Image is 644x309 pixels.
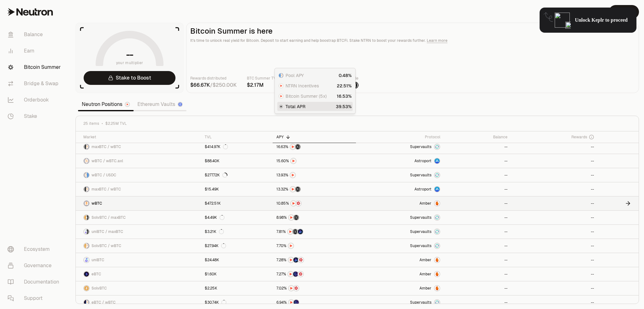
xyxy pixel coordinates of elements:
div: $3.21K [205,229,224,234]
img: Ethereum Logo [178,102,182,106]
div: / [190,81,237,89]
img: maxBTC Logo [87,215,89,220]
a: Support [3,290,68,306]
span: maxBTC / wBTC [92,144,121,149]
a: wBTC LogowBTC.axl LogowBTC / wBTC.axl [76,154,201,168]
img: EtherFi Points [293,272,298,277]
a: -- [444,253,511,267]
a: SolvBTC LogomaxBTC LogoSolvBTC / maxBTC [76,211,201,224]
div: $27.94K [205,243,226,248]
div: $2.25K [205,286,217,291]
a: -- [511,239,598,253]
img: Structured Points [294,215,299,220]
span: SolvBTC / wBTC [92,243,121,248]
div: $4.49K [205,215,225,220]
div: TVL [205,135,269,140]
span: Amber [419,257,431,262]
a: $15.49K [201,182,273,196]
span: SolvBTC [92,286,107,291]
span: Supervaults [410,173,431,178]
a: NTRNEtherFi PointsMars Fragments [273,267,356,281]
img: Neutron Logo [125,102,129,106]
a: SupervaultsSupervaults [356,140,444,154]
span: Total APR [286,103,305,110]
span: Supervaults [410,243,431,248]
a: wBTC LogowBTC [76,196,201,210]
a: -- [444,225,511,239]
a: SupervaultsSupervaults [356,211,444,224]
span: NTRN Incentives [286,83,319,89]
button: NTRNMars Fragments [276,200,352,207]
img: wBTC Logo [87,144,89,149]
img: wBTC Logo [281,73,283,78]
a: $3.21K [201,225,273,239]
a: $88.40K [201,154,273,168]
img: SolvBTC Logo [84,286,89,291]
a: Stake [3,108,68,124]
span: wBTC [92,201,102,206]
a: $414.97K [201,140,273,154]
button: NTRN [276,243,352,249]
a: SupervaultsSupervaults [356,168,444,182]
img: wBTC Logo [84,173,86,178]
a: -- [444,239,511,253]
div: $472.51K [205,201,221,206]
div: $88.40K [205,158,219,163]
span: your multiplier [116,60,143,66]
div: Balance [448,135,508,140]
h2: Bitcoin Summer is here [190,27,635,36]
img: eBTC Logo [84,300,86,305]
img: wBTC Logo [84,201,89,206]
a: SupervaultsSupervaults [356,239,444,253]
span: 25 items [83,121,99,126]
img: NTRN [288,257,293,262]
button: NTRNMars Fragments [276,285,352,291]
a: uniBTC LogouniBTC [76,253,201,267]
img: Mars Fragments [298,272,303,277]
div: $1.60K [205,272,217,277]
span: Supervaults [410,300,431,305]
img: NTRN [279,94,283,98]
a: NTRNStructured Points [273,211,356,224]
span: uniBTC [92,257,104,262]
a: Stake to Boost [84,71,175,85]
a: SupervaultsSupervaults [356,225,444,239]
div: $30.74K [205,300,226,305]
img: Mars Fragments [298,257,303,262]
a: -- [511,154,598,168]
img: EtherFi Points [294,300,299,305]
a: NTRN [273,239,356,253]
a: -- [511,281,598,295]
span: eBTC / wBTC [92,300,116,305]
a: -- [444,211,511,224]
a: Ecosystem [3,241,68,257]
img: NTRN [288,229,293,234]
img: SolvBTC Logo [84,215,86,220]
span: Bitcoin Summer (5x) [286,93,327,99]
img: Supervaults [435,215,440,220]
a: -- [511,196,598,210]
a: $4.49K [201,211,273,224]
img: Mars Fragments [294,286,299,291]
a: -- [511,211,598,224]
span: Astroport [414,187,431,192]
a: Ethereum Vaults [134,98,186,111]
img: NTRN [291,201,296,206]
span: eBTC [92,272,101,277]
span: SolvBTC / maxBTC [92,215,126,220]
img: maxBTC Logo [84,187,86,192]
div: APY [276,135,352,140]
div: Protocol [360,135,440,140]
img: NTRN [288,272,293,277]
a: -- [511,182,598,196]
img: NTRN [290,173,295,178]
img: wBTC Logo [87,243,89,248]
p: Rewards distributed [190,75,237,81]
img: Mars Fragments [296,201,301,206]
img: NTRN [290,144,295,149]
img: NTRN [289,286,294,291]
a: -- [511,140,598,154]
img: Structured Points [295,144,300,149]
a: -- [511,168,598,182]
span: wBTC / wBTC.axl [92,158,123,163]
